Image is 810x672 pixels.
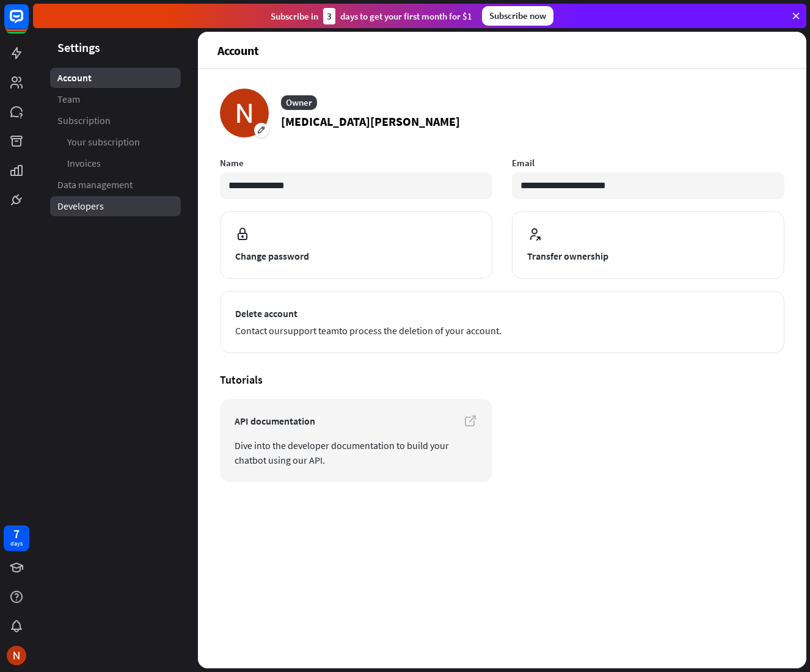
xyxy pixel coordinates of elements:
div: 7 [13,528,20,539]
button: Transfer ownership [512,211,784,279]
span: Team [57,93,80,106]
span: Your subscription [67,136,140,148]
label: Email [512,157,784,169]
a: Invoices [50,153,181,173]
span: Developers [57,200,104,213]
a: support team [283,324,339,337]
div: Subscribe in days to get your first month for $1 [271,8,472,24]
a: API documentation Dive into the developer documentation to build your chatbot using our API. [220,399,492,482]
a: Developers [50,196,181,216]
span: Transfer ownership [527,249,769,263]
p: [MEDICAL_DATA][PERSON_NAME] [281,112,460,131]
a: Your subscription [50,132,181,152]
a: Data management [50,175,181,195]
button: Open LiveChat chat widget [10,5,46,42]
a: Subscription [50,111,181,131]
div: days [10,539,23,548]
div: Owner [281,95,317,110]
div: 3 [323,8,335,24]
span: Data management [57,178,133,191]
span: Invoices [67,157,101,170]
a: 7 days [4,525,29,551]
button: Change password [220,211,492,279]
span: Account [57,71,92,84]
span: Subscription [57,114,111,127]
span: Dive into the developer documentation to build your chatbot using our API. [235,438,478,467]
label: Name [220,157,492,169]
button: Delete account Contact oursupport teamto process the deletion of your account. [220,291,784,353]
span: Change password [235,249,477,263]
header: Account [198,32,806,68]
span: Delete account [235,306,769,321]
a: Team [50,89,181,109]
div: Subscribe now [482,6,553,26]
h4: Tutorials [220,373,784,387]
span: Contact our to process the deletion of your account. [235,323,769,338]
header: Settings [33,39,198,56]
span: API documentation [235,414,478,428]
